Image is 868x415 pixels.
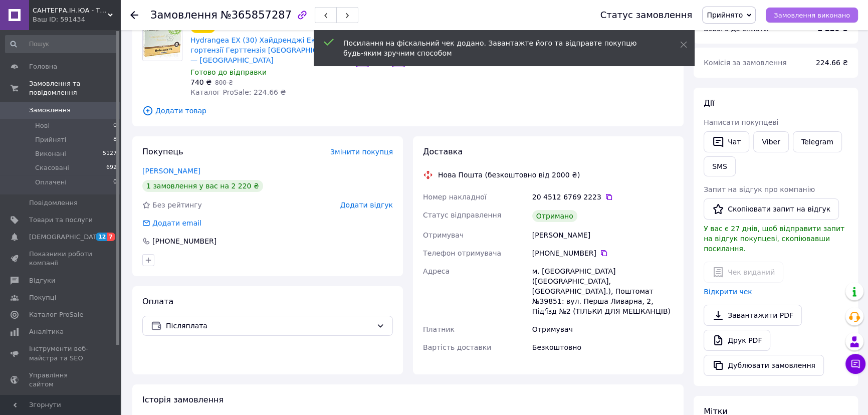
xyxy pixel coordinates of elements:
[29,250,93,268] span: Показники роботи компанії
[215,79,233,86] span: 800 ₴
[816,59,848,67] span: 224.66 ₴
[423,211,501,219] span: Статус відправлення
[29,344,93,362] span: Інструменти веб-майстра та SEO
[532,192,674,202] div: 20 4512 6769 2223
[35,178,67,187] span: Оплачені
[142,395,224,404] span: Історія замовлення
[423,231,464,239] span: Отримувач
[704,59,787,67] span: Комісія за замовлення
[423,249,501,257] span: Телефон отримувача
[817,25,848,33] b: 2 220 ₴
[343,38,655,58] div: Посилання на фіскальний чек додано. Завантажте його та відправте покупцю будь-яким зручним способом
[150,9,218,21] span: Замовлення
[707,11,743,19] span: Прийнято
[774,12,850,19] span: Замовлення виконано
[113,121,117,130] span: 0
[704,98,714,108] span: Дії
[530,338,676,356] div: Безкоштовно
[106,163,117,172] span: 692
[190,78,211,86] span: 740 ₴
[793,131,842,152] a: Telegram
[113,178,117,187] span: 0
[530,226,676,244] div: [PERSON_NAME]
[29,216,93,225] span: Товари та послуги
[103,149,117,158] span: 5127
[141,218,202,228] div: Додати email
[29,293,56,302] span: Покупці
[704,355,824,376] button: Дублювати замовлення
[35,121,50,130] span: Нові
[29,62,57,71] span: Головна
[221,9,292,21] span: №365857287
[35,149,66,158] span: Виконані
[29,233,103,242] span: [DEMOGRAPHIC_DATA]
[142,297,173,306] span: Оплата
[113,135,117,144] span: 8
[704,330,770,351] a: Друк PDF
[704,156,736,176] button: SMS
[5,35,118,53] input: Пошук
[29,276,55,285] span: Відгуки
[152,201,202,209] span: Без рейтингу
[423,147,463,156] span: Доставка
[423,193,487,201] span: Номер накладної
[29,371,93,389] span: Управління сайтом
[190,36,346,64] a: Hydrangea EX (30) Хайдренджі Екс Корінь гортензії Герттензія [GEOGRAPHIC_DATA] — [GEOGRAPHIC_DATA]
[166,320,372,331] span: Післяплата
[423,343,491,351] span: Вартість доставки
[704,305,802,326] a: Завантажити PDF
[766,8,858,23] button: Замовлення виконано
[532,210,577,222] div: Отримано
[142,147,183,156] span: Покупець
[35,163,69,172] span: Скасовані
[190,88,286,96] span: Каталог ProSale: 224.66 ₴
[35,135,66,144] span: Прийняті
[107,233,115,241] span: 7
[530,262,676,320] div: м. [GEOGRAPHIC_DATA] ([GEOGRAPHIC_DATA], [GEOGRAPHIC_DATA].), Поштомат №39851: вул. Перша Ливарна...
[704,225,844,253] span: У вас є 27 днів, щоб відправити запит на відгук покупцеві, скопіювавши посилання.
[845,354,865,374] button: Чат з покупцем
[130,10,138,20] div: Повернутися назад
[704,25,768,33] span: Всього до сплати
[33,15,120,24] div: Ваш ID: 591434
[330,148,393,156] span: Змінити покупця
[142,105,674,116] span: Додати товар
[704,198,839,220] button: Скопіювати запит на відгук
[532,248,674,258] div: [PHONE_NUMBER]
[142,180,263,192] div: 1 замовлення у вас на 2 220 ₴
[143,22,182,61] img: Hydrangea EX (30) Хайдренджі Екс Корінь гортензії Герттензія Сантегра — Santegra
[142,167,200,175] a: [PERSON_NAME]
[29,327,64,336] span: Аналітика
[704,131,749,152] button: Чат
[436,170,582,180] div: Нова Пошта (безкоштовно від 2000 ₴)
[29,79,120,97] span: Замовлення та повідомлення
[29,198,78,207] span: Повідомлення
[704,185,815,193] span: Запит на відгук про компанію
[753,131,788,152] a: Viber
[704,288,752,296] a: Відкрити чек
[33,6,108,15] span: САНТЕГРА.ІН.ЮА - ТІЛЬКИ ОРИГІНАЛЬНА ПРОДУКЦІЯ !
[151,218,202,228] div: Додати email
[340,201,393,209] span: Додати відгук
[96,233,107,241] span: 12
[530,320,676,338] div: Отримувач
[423,267,450,275] span: Адреса
[600,10,693,20] div: Статус замовлення
[423,325,455,333] span: Платник
[29,106,71,115] span: Замовлення
[29,310,83,319] span: Каталог ProSale
[704,118,778,126] span: Написати покупцеві
[190,68,267,76] span: Готово до відправки
[151,236,218,246] div: [PHONE_NUMBER]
